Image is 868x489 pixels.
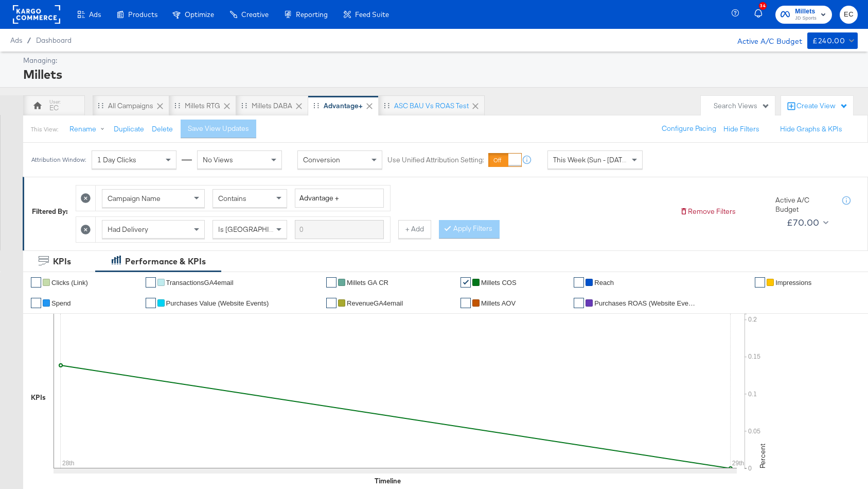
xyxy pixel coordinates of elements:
[146,277,156,288] a: ✔
[313,103,319,108] div: Drag to reorder tab
[295,189,384,208] input: Enter a search term
[185,10,214,19] span: Optimize
[10,36,22,44] span: Ads
[594,279,614,286] span: Reach
[23,56,855,65] div: Managing:
[241,103,247,108] div: Drag to reorder tab
[31,277,41,288] a: ✔
[398,220,431,239] button: + Add
[481,279,517,286] span: Millets COS
[252,101,292,111] div: Millets DABA
[125,256,206,267] div: Performance & KPIs
[62,120,116,139] button: Rename
[326,298,336,308] a: ✔
[218,194,246,203] span: Contains
[387,155,484,165] label: Use Unified Attribution Setting:
[384,103,389,108] div: Drag to reorder tab
[108,194,161,203] span: Campaign Name
[783,214,831,231] button: £70.00
[795,14,817,23] span: JD Sports
[36,36,72,44] a: Dashboard
[727,32,802,48] div: Active A/C Budget
[755,277,765,288] a: ✔
[185,101,220,111] div: Millets RTG
[98,103,103,108] div: Drag to reorder tab
[31,125,58,133] div: This View:
[840,6,858,24] button: EC
[574,277,584,288] a: ✔
[303,155,340,164] span: Conversion
[780,124,842,134] button: Hide Graphs & KPIs
[594,299,697,307] span: Purchases ROAS (Website Events)
[166,299,269,307] span: Purchases Value (Website Events)
[481,299,516,307] span: Millets AOV
[324,101,363,111] div: Advantage+
[146,298,156,308] a: ✔
[654,120,723,138] button: Configure Pacing
[51,299,71,307] span: Spend
[723,124,759,134] button: Hide Filters
[460,277,471,288] a: ✔
[460,298,471,308] a: ✔
[775,195,832,214] div: Active A/C Budget
[203,155,233,164] span: No Views
[128,10,157,19] span: Products
[807,32,858,49] button: £240.00
[32,207,68,216] div: Filtered By:
[844,9,854,21] span: EC
[714,101,770,111] div: Search Views
[758,444,767,468] text: Percent
[152,124,173,134] button: Delete
[166,279,234,286] span: TransactionsGA4email
[787,215,819,230] div: £70.00
[680,207,736,216] button: Remove Filters
[574,298,584,308] a: ✔
[89,10,101,19] span: Ads
[97,155,136,164] span: 1 Day Clicks
[795,6,817,17] span: Millets
[51,279,88,286] span: Clicks (Link)
[31,298,41,308] a: ✔
[114,124,144,134] button: Duplicate
[218,225,297,234] span: Is [GEOGRAPHIC_DATA]
[775,6,832,24] button: MilletsJD Sports
[108,101,153,111] div: All Campaigns
[53,256,71,267] div: KPIs
[753,5,770,25] button: 34
[796,101,848,111] div: Create View
[241,10,269,19] span: Creative
[775,279,811,286] span: Impressions
[347,299,403,307] span: RevenueGA4email
[296,10,328,19] span: Reporting
[355,10,389,19] span: Feed Suite
[22,36,36,44] span: /
[759,2,767,10] div: 34
[23,65,855,83] div: Millets
[812,35,845,47] div: £240.00
[108,225,148,234] span: Had Delivery
[553,155,630,164] span: This Week (Sun - [DATE])
[31,156,86,163] div: Attribution Window:
[347,279,388,286] span: Millets GA CR
[174,103,180,108] div: Drag to reorder tab
[326,277,336,288] a: ✔
[375,476,401,486] div: Timeline
[295,220,384,239] input: Enter a search term
[394,101,469,111] div: ASC BAU vs ROAS test
[31,393,46,402] div: KPIs
[49,103,59,113] div: EC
